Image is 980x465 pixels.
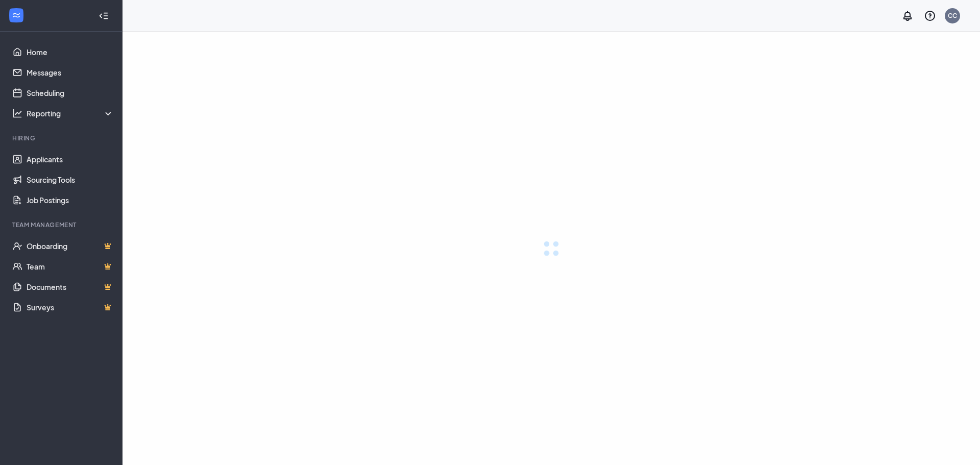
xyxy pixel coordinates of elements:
[27,169,114,190] a: Sourcing Tools
[27,149,114,169] a: Applicants
[27,256,114,277] a: TeamCrown
[12,108,22,118] svg: Analysis
[27,62,114,83] a: Messages
[27,83,114,103] a: Scheduling
[27,190,114,210] a: Job Postings
[12,221,112,229] div: Team Management
[11,10,21,20] svg: WorkstreamLogo
[901,10,914,22] svg: Notifications
[27,277,114,297] a: DocumentsCrown
[27,297,114,317] a: SurveysCrown
[99,11,109,21] svg: Collapse
[12,134,112,142] div: Hiring
[27,236,114,256] a: OnboardingCrown
[948,11,957,20] div: CC
[924,10,936,22] svg: QuestionInfo
[27,108,114,118] div: Reporting
[27,42,114,62] a: Home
